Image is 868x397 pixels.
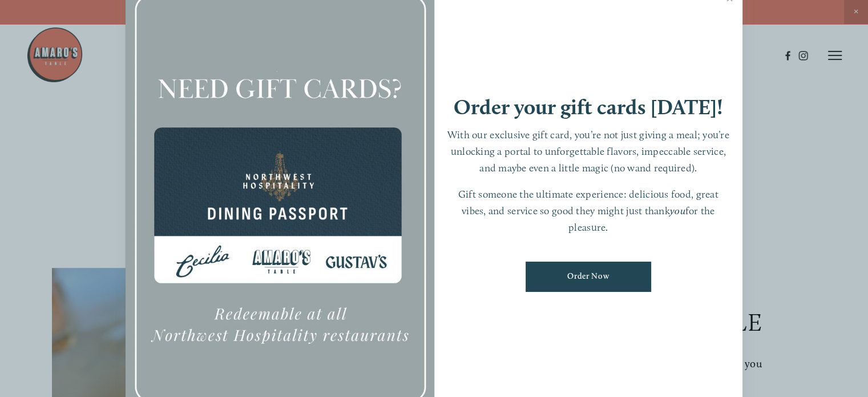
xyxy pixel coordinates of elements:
p: With our exclusive gift card, you’re not just giving a meal; you’re unlocking a portal to unforge... [446,127,732,176]
em: you [670,204,685,216]
a: Order Now [526,262,651,292]
h1: Order your gift cards [DATE]! [454,97,723,118]
p: Gift someone the ultimate experience: delicious food, great vibes, and service so good they might... [446,186,732,235]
